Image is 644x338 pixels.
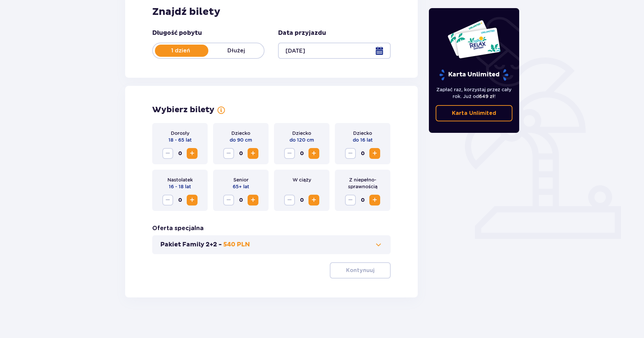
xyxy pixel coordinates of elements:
button: Increase [248,148,258,159]
p: Karta Unlimited [452,110,496,117]
p: Dziecko [292,130,311,137]
button: Decrease [223,195,234,206]
span: 649 zł [479,94,494,99]
button: Kontynuuj [330,262,391,279]
p: 18 - 65 lat [168,137,192,143]
button: Increase [248,195,258,206]
span: 0 [235,148,246,159]
p: Karta Unlimited [439,69,509,81]
p: Senior [233,176,249,183]
button: Decrease [162,148,173,159]
p: do 90 cm [230,137,252,143]
p: Pakiet Family 2+2 - [160,241,222,249]
button: Pakiet Family 2+2 -540 PLN [160,241,383,249]
p: Zapłać raz, korzystaj przez cały rok. Już od ! [436,86,513,100]
p: Dziecko [231,130,250,137]
button: Decrease [284,148,295,159]
p: 1 dzień [153,47,208,54]
p: 65+ lat [233,183,249,190]
span: 0 [175,148,185,159]
p: Kontynuuj [346,267,374,274]
p: Dorosły [171,130,189,137]
p: W ciąży [293,176,311,183]
p: 540 PLN [223,241,250,249]
p: Data przyjazdu [278,29,326,37]
h2: Znajdź bilety [152,5,391,18]
p: Z niepełno­sprawnością [340,176,385,190]
a: Karta Unlimited [436,105,513,121]
button: Decrease [345,195,356,206]
p: Długość pobytu [152,29,202,37]
button: Decrease [223,148,234,159]
p: Dłużej [208,47,264,54]
button: Decrease [162,195,173,206]
p: do 120 cm [290,137,314,143]
button: Increase [187,148,198,159]
span: 0 [357,148,368,159]
p: Wybierz bilety [152,105,214,115]
span: 0 [296,195,307,206]
span: 0 [235,195,246,206]
button: Decrease [345,148,356,159]
button: Increase [308,195,319,206]
p: Oferta specjalna [152,224,204,233]
p: Nastolatek [167,176,193,183]
span: 0 [357,195,368,206]
p: do 16 lat [353,137,373,143]
button: Increase [369,195,380,206]
span: 0 [296,148,307,159]
button: Increase [308,148,319,159]
p: 16 - 18 lat [169,183,191,190]
button: Increase [369,148,380,159]
span: 0 [175,195,185,206]
button: Increase [187,195,198,206]
button: Decrease [284,195,295,206]
p: Dziecko [353,130,372,137]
